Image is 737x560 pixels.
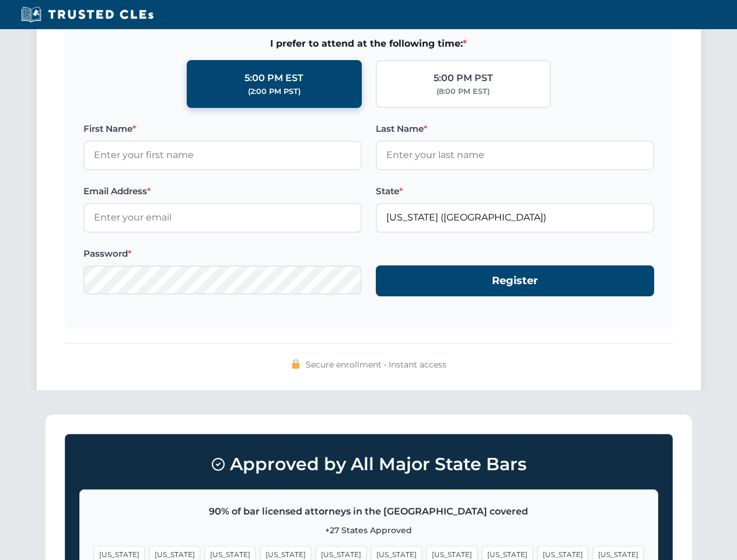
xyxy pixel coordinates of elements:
[434,71,493,86] div: 5:00 PM PST
[83,184,362,198] label: Email Address
[376,203,654,232] input: Florida (FL)
[244,71,303,86] div: 5:00 PM EST
[83,141,362,170] input: Enter your first name
[18,6,157,23] img: Trusted CLEs
[376,265,654,296] button: Register
[83,36,654,51] span: I prefer to attend at the following time:
[79,449,658,480] h3: Approved by All Major State Bars
[248,86,301,97] div: (2:00 PM PST)
[376,184,654,198] label: State
[376,141,654,170] input: Enter your last name
[83,122,362,136] label: First Name
[94,524,644,537] p: +27 States Approved
[436,86,490,97] div: (8:00 PM EST)
[94,504,644,519] p: 90% of bar licensed attorneys in the [GEOGRAPHIC_DATA] covered
[291,359,301,369] img: 🔒
[376,122,654,136] label: Last Name
[83,203,362,232] input: Enter your email
[83,247,362,261] label: Password
[306,358,446,371] span: Secure enrollment • Instant access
